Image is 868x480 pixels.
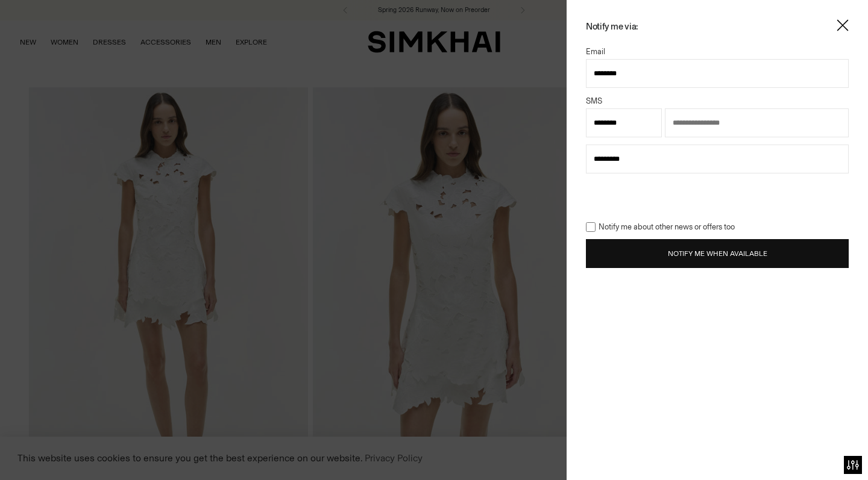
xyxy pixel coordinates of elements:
[586,239,849,268] button: Notify Me When Available
[586,46,605,58] div: Email
[586,95,602,107] div: SMS
[596,221,735,233] span: Notify me about other news or offers too
[586,19,849,34] div: Notify me via:
[10,434,121,470] iframe: Sign Up via Text for Offers
[586,222,596,232] input: Notify me about other news or offers too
